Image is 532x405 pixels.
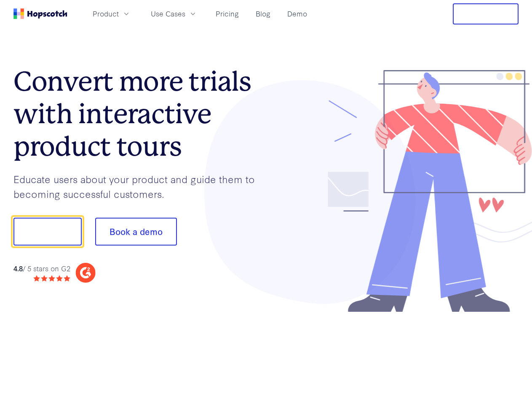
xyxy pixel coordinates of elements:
span: Product [93,8,119,19]
a: Blog [252,7,274,21]
button: Use Cases [146,7,202,21]
div: / 5 stars on G2 [13,263,70,274]
button: Free Trial [453,3,519,24]
a: Home [13,8,67,19]
span: Use Cases [151,8,185,19]
h1: Convert more trials with interactive product tours [13,65,266,162]
strong: 4.8 [13,263,23,273]
button: Show me! [13,218,82,246]
a: Demo [284,7,310,21]
button: Book a demo [95,218,177,246]
p: Educate users about your product and guide them to becoming successful customers. [13,172,266,201]
button: Product [88,7,136,21]
a: Pricing [212,7,242,21]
